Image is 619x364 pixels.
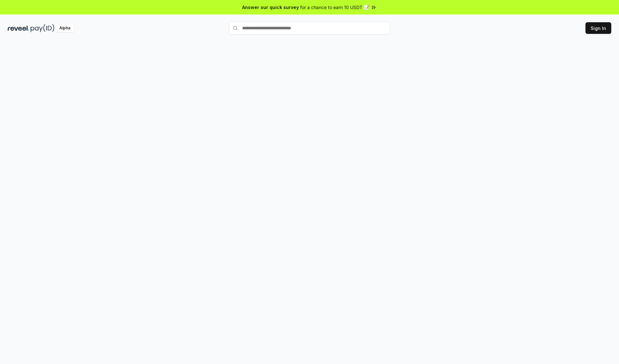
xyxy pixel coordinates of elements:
span: Answer our quick survey [242,4,299,11]
button: Sign In [585,22,611,34]
img: reveel_dark [8,24,29,32]
div: Alpha [56,24,74,32]
span: for a chance to earn 10 USDT 📝 [300,4,369,11]
img: pay_id [31,24,54,32]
